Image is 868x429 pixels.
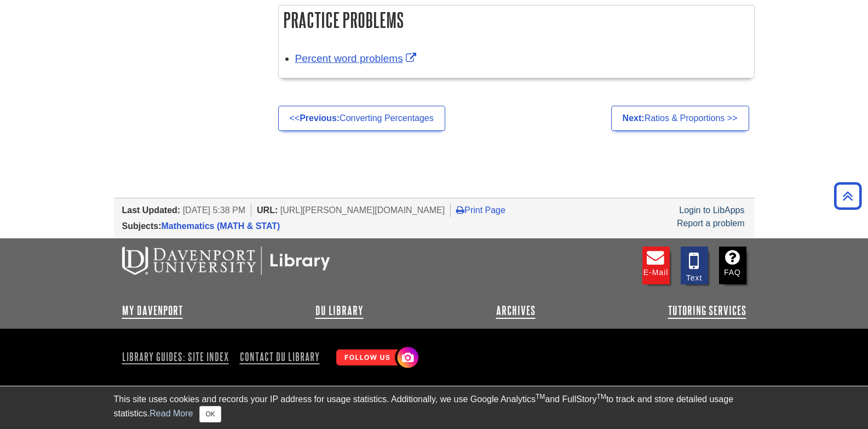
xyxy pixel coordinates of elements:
[150,409,193,418] a: Read More
[331,342,421,374] img: Follow Us! Instagram
[295,53,419,64] a: Link opens in new window
[122,347,233,366] a: Library Guides: Site Index
[122,304,183,317] a: My Davenport
[183,205,245,215] span: [DATE] 5:38 PM
[278,106,445,131] a: <<Previous:Converting Percentages
[456,205,464,214] i: Print Page
[122,247,330,275] img: DU Libraries
[315,304,364,317] a: DU Library
[162,221,280,231] a: Mathematics (MATH & STAT)
[122,221,162,231] span: Subjects:
[668,304,746,317] a: Tutoring Services
[536,393,545,401] sup: TM
[681,247,708,284] a: Text
[597,393,606,401] sup: TM
[114,393,755,422] div: This site uses cookies and records your IP address for usage statistics. Additionally, we use Goo...
[623,113,645,123] strong: Next:
[300,113,340,123] strong: Previous:
[719,247,746,284] a: FAQ
[642,247,670,284] a: E-mail
[830,188,865,203] a: Back to Top
[679,205,744,215] a: Login to LibApps
[279,5,754,35] h2: Practice Problems
[257,205,278,215] span: URL:
[235,347,324,366] a: Contact DU Library
[122,205,181,215] span: Last Updated:
[280,205,445,215] span: [URL][PERSON_NAME][DOMAIN_NAME]
[677,219,745,228] a: Report a problem
[199,406,221,422] button: Close
[611,106,749,131] a: Next:Ratios & Proportions >>
[496,304,536,317] a: Archives
[456,205,505,215] a: Print Page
